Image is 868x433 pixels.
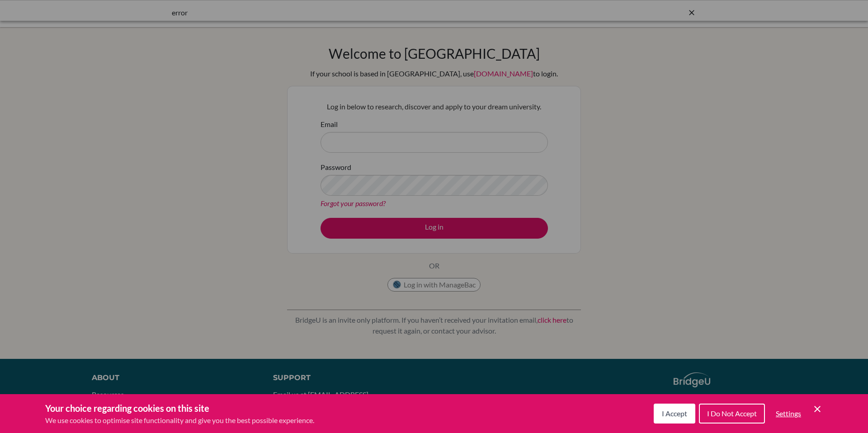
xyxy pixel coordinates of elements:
button: Save and close [812,404,823,414]
h3: Your choice regarding cookies on this site [45,401,314,415]
span: Settings [776,409,801,418]
button: Settings [769,405,808,423]
span: I Do Not Accept [707,409,757,418]
span: I Accept [662,409,687,418]
p: We use cookies to optimise site functionality and give you the best possible experience. [45,415,314,426]
button: I Do Not Accept [699,404,765,424]
button: I Accept [654,404,695,424]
